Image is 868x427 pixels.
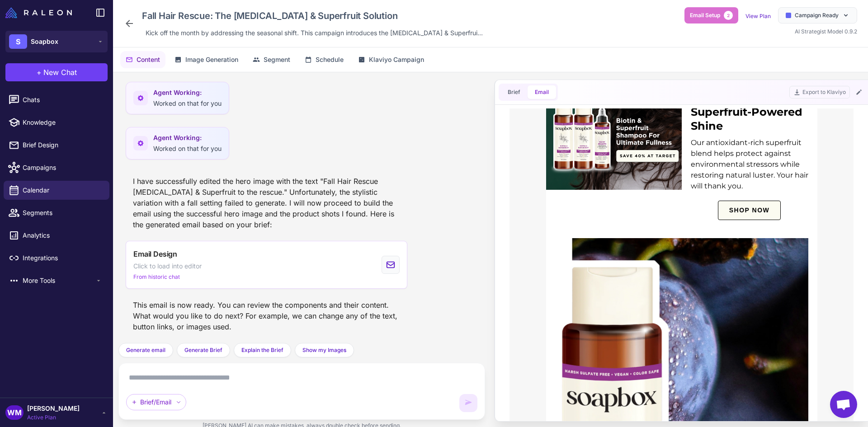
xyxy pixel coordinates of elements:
[369,55,424,65] span: Klaviyo Campaign
[247,51,296,68] button: Segment
[184,346,222,354] span: Generate Brief
[684,7,738,23] button: Email Setup2
[120,51,165,68] button: Content
[23,140,102,150] span: Brief Design
[27,404,80,413] span: [PERSON_NAME]
[37,67,42,78] span: +
[745,13,771,19] a: View Plan
[795,11,839,19] span: Campaign Ready
[27,413,80,422] span: Active Plan
[181,29,299,83] div: Our antioxidant-rich superfruit blend helps protect against environmental stressors while restori...
[241,346,283,354] span: Explain the Brief
[23,208,102,218] span: Segments
[353,51,429,68] button: Klaviyo Campaign
[146,28,483,38] span: Kick off the month by addressing the seasonal shift. This campaign introduces the [MEDICAL_DATA] ...
[209,93,271,111] span: SHOP NOW
[133,249,177,259] span: Email Design
[724,11,733,20] span: 2
[795,28,857,35] span: AI Strategist Model 0.9.2
[690,11,720,19] span: Email Setup
[23,163,102,173] span: Campaigns
[830,391,857,418] div: Open chat
[153,133,222,143] span: Agent Working:
[208,92,272,112] a: SHOP NOW
[126,346,165,354] span: Generate email
[4,203,109,222] a: Segments
[23,276,95,286] span: More Tools
[23,95,102,105] span: Chats
[4,136,109,155] a: Brief Design
[500,85,528,99] button: Brief
[302,346,346,354] span: Show my Images
[23,117,102,127] span: Knowledge
[138,7,486,24] div: Click to edit campaign name
[126,296,407,336] div: This email is now ready. You can review the components and their content. What would you like to ...
[5,31,108,52] button: SSoapbox
[5,63,108,81] button: +New Chat
[234,343,291,357] button: Explain the Brief
[4,226,109,245] a: Analytics
[4,158,109,177] a: Campaigns
[854,87,864,98] button: Edit Email
[133,261,202,271] span: Click to load into editor
[23,230,102,240] span: Analytics
[789,86,850,99] button: Export to Klaviyo
[153,145,222,152] span: Worked on that for you
[4,181,109,200] a: Calendar
[43,67,77,78] span: New Chat
[23,253,102,263] span: Integrations
[528,85,556,99] button: Email
[133,273,180,281] span: From historic chat
[295,343,354,357] button: Show my Images
[142,26,486,40] div: Click to edit description
[153,99,222,107] span: Worked on that for you
[137,55,160,65] span: Content
[4,90,109,109] a: Chats
[5,7,72,18] img: Raleon Logo
[185,55,238,65] span: Image Generation
[177,343,230,357] button: Generate Brief
[153,88,222,98] span: Agent Working:
[299,51,349,68] button: Schedule
[169,51,244,68] button: Image Generation
[5,405,24,420] div: WM
[9,34,27,49] div: S
[31,37,58,47] span: Soapbox
[126,394,186,410] div: Brief/Email
[126,172,407,234] div: I have successfully edited the hero image with the text "Fall Hair Rescue [MEDICAL_DATA] & Superf...
[23,185,102,195] span: Calendar
[4,249,109,267] a: Integrations
[5,7,75,18] a: Raleon Logo
[316,55,344,65] span: Schedule
[4,113,109,132] a: Knowledge
[264,55,290,65] span: Segment
[118,343,173,357] button: Generate email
